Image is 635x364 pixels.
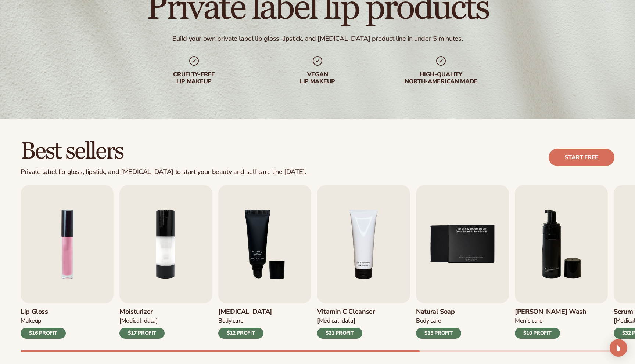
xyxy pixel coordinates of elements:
div: Body Care [218,317,272,325]
div: High-quality North-american made [394,71,488,85]
div: [MEDICAL_DATA] [317,317,375,325]
a: 3 / 9 [218,185,311,339]
a: 4 / 9 [317,185,410,339]
h3: [MEDICAL_DATA] [218,308,272,316]
div: $15 PROFIT [416,328,461,339]
div: Men’s Care [515,317,586,325]
h3: Lip Gloss [21,308,66,316]
div: $16 PROFIT [21,328,66,339]
div: $21 PROFIT [317,328,362,339]
div: Cruelty-free lip makeup [147,71,241,85]
h2: Best sellers [21,139,306,164]
a: 5 / 9 [416,185,509,339]
div: $10 PROFIT [515,328,560,339]
h3: Natural Soap [416,308,461,316]
a: 6 / 9 [515,185,608,339]
div: [MEDICAL_DATA] [119,317,165,325]
div: Body Care [416,317,461,325]
h3: Moisturizer [119,308,165,316]
div: Build your own private label lip gloss, lipstick, and [MEDICAL_DATA] product line in under 5 minu... [172,34,463,43]
a: 2 / 9 [119,185,212,339]
div: $17 PROFIT [119,328,165,339]
div: Makeup [21,317,66,325]
div: Private label lip gloss, lipstick, and [MEDICAL_DATA] to start your beauty and self care line [DA... [21,168,306,176]
a: Start free [549,149,614,166]
h3: Vitamin C Cleanser [317,308,375,316]
a: 1 / 9 [21,185,114,339]
div: Vegan lip makeup [270,71,365,85]
div: Open Intercom Messenger [610,339,627,357]
div: $12 PROFIT [218,328,263,339]
h3: [PERSON_NAME] Wash [515,308,586,316]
